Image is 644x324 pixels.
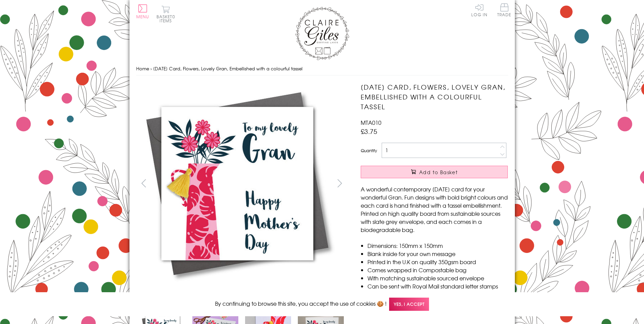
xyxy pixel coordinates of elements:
[361,118,381,126] span: MTA010
[160,14,175,24] span: 0 items
[136,176,151,191] button: prev
[136,4,149,19] button: Menu
[136,62,508,76] nav: breadcrumbs
[347,82,550,285] img: Mother's Day Card, Flowers, Lovely Gran, Embellished with a colourful tassel
[367,266,508,274] li: Comes wrapped in Compostable bag
[367,282,508,290] li: Can be sent with Royal Mail standard letter stamps
[136,65,149,72] a: Home
[136,82,339,285] img: Mother's Day Card, Flowers, Lovely Gran, Embellished with a colourful tassel
[153,65,303,72] span: [DATE] Card, Flowers, Lovely Gran, Embellished with a colourful tassel
[419,169,458,176] span: Add to Basket
[361,166,508,178] button: Add to Basket
[361,126,377,136] span: £3.75
[332,176,347,191] button: next
[497,3,511,18] a: Trade
[361,185,508,234] p: A wonderful contemporary [DATE] card for your wonderful Gran. Fun designs with bold bright colour...
[295,7,349,60] img: Claire Giles Greetings Cards
[367,250,508,258] li: Blank inside for your own message
[361,147,377,154] label: Quantity
[367,274,508,282] li: With matching sustainable sourced envelope
[361,82,508,111] h1: [DATE] Card, Flowers, Lovely Gran, Embellished with a colourful tassel
[150,65,152,72] span: ›
[157,5,175,23] button: Basket0 items
[389,298,429,311] span: Yes, I accept
[367,241,508,250] li: Dimensions: 150mm x 150mm
[136,14,149,20] span: Menu
[497,3,511,17] span: Trade
[471,3,487,17] a: Log In
[367,258,508,266] li: Printed in the U.K on quality 350gsm board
